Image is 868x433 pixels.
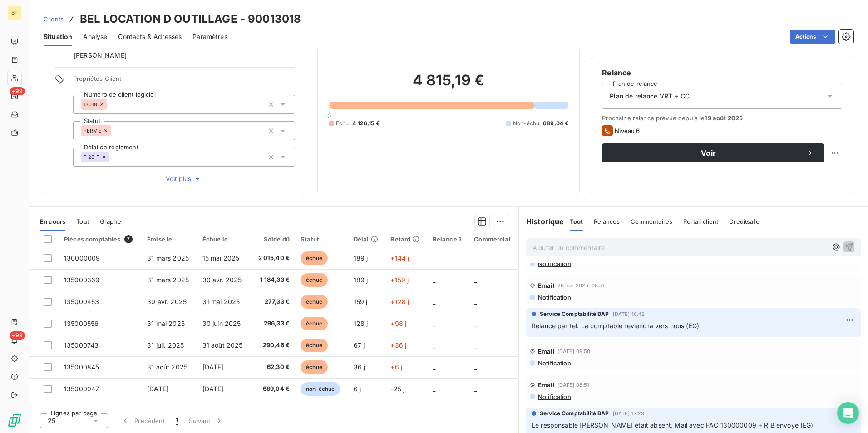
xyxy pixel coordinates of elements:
span: Email [538,348,555,355]
span: _ [433,320,435,327]
span: 1 184,33 € [256,276,290,285]
span: [DATE] 08:50 [557,349,591,354]
span: Voir plus [166,174,202,183]
span: 290,46 € [256,341,290,350]
span: 159 j [354,298,368,305]
div: Statut [301,236,343,243]
span: 0 [327,112,331,119]
span: +144 j [390,254,409,262]
img: Logo LeanPay [7,413,22,428]
h6: Relance [602,67,842,78]
span: Paramètres [192,32,227,41]
span: 130000009 [64,254,100,262]
span: FERME [84,128,101,133]
span: _ [474,298,477,305]
span: Commentaires [631,218,672,225]
span: 4 126,15 € [352,119,380,128]
span: 135000556 [64,320,99,327]
span: +98 j [390,320,406,327]
span: [DATE] [202,363,224,371]
span: Creditsafe [729,218,759,225]
span: 26 mai 2025, 08:51 [557,283,605,288]
span: 128 j [354,320,368,327]
span: échue [301,295,328,309]
span: Service Comptabilité BAP [540,310,609,318]
span: 31 mai 2025 [147,320,185,327]
span: 13018 [84,102,97,107]
span: 135000369 [64,276,99,284]
div: Open Intercom Messenger [837,402,859,424]
span: Service Comptabilité BAP [540,409,609,418]
span: Email [538,381,555,389]
span: [DATE] 16:42 [613,311,645,317]
span: 189 j [354,254,368,262]
span: Analyse [83,32,107,41]
span: Tout [570,218,583,225]
span: échue [301,339,328,352]
h6: Historique [519,216,564,227]
span: Le responsable [PERSON_NAME] était absent. Mail avec FAC 130000009 + RIB envoyé (EG) [532,421,814,429]
span: 31 mars 2025 [147,276,189,284]
span: [DATE] 08:51 [557,382,590,388]
span: Non-échu [513,119,539,128]
div: BF [7,5,22,20]
span: 31 mai 2025 [202,298,240,305]
span: Échu [336,119,349,128]
span: 296,33 € [256,319,290,328]
span: [DATE] [202,385,224,393]
span: 30 juin 2025 [202,320,241,327]
div: Pièces comptables [64,235,136,243]
span: _ [474,385,477,393]
span: _ [474,363,477,371]
span: Clients [44,15,64,23]
span: Voir [613,149,804,157]
div: Relance 1 [433,236,464,243]
span: 6 j [354,385,361,393]
button: Voir [602,143,824,162]
span: 19 août 2025 [705,114,743,122]
span: Tout [76,218,89,225]
span: Relances [594,218,620,225]
span: 62,30 € [256,363,290,372]
span: Contacts & Adresses [118,32,182,41]
span: Relance par tel. La comptable reviendra vers nous (EG) [532,322,699,330]
span: 15 mai 2025 [202,254,240,262]
span: _ [474,276,477,284]
h2: 4 815,19 € [329,71,569,98]
button: Précédent [115,411,170,430]
span: +36 j [390,341,406,349]
span: 1 [176,416,178,425]
span: +128 j [390,298,409,305]
button: Suivant [183,411,229,430]
span: Notification [537,294,571,301]
span: +6 j [390,363,402,371]
span: Graphe [100,218,121,225]
div: Émise le [147,236,191,243]
span: 36 j [354,363,365,371]
span: F 28 F [84,154,99,160]
span: _ [433,385,435,393]
div: Commercial [474,236,513,243]
span: 135000845 [64,363,99,371]
span: Plan de relance VRT + CC [610,92,690,101]
span: -25 j [390,385,404,393]
a: Clients [44,15,64,24]
span: [DATE] 17:23 [613,411,645,416]
span: 135000453 [64,298,99,305]
div: Délai [354,236,380,243]
span: 2 015,40 € [256,254,290,263]
span: +99 [10,87,25,95]
span: 31 août 2025 [202,341,243,349]
span: _ [433,341,435,349]
div: Retard [390,236,421,243]
span: 30 avr. 2025 [202,276,242,284]
span: échue [301,273,328,287]
span: _ [433,363,435,371]
button: Actions [790,30,835,44]
button: 1 [170,411,183,430]
span: _ [474,320,477,327]
span: _ [433,276,435,284]
h3: BEL LOCATION D OUTILLAGE - 90013018 [80,11,301,27]
span: En cours [40,218,65,225]
span: [DATE] [147,385,168,393]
